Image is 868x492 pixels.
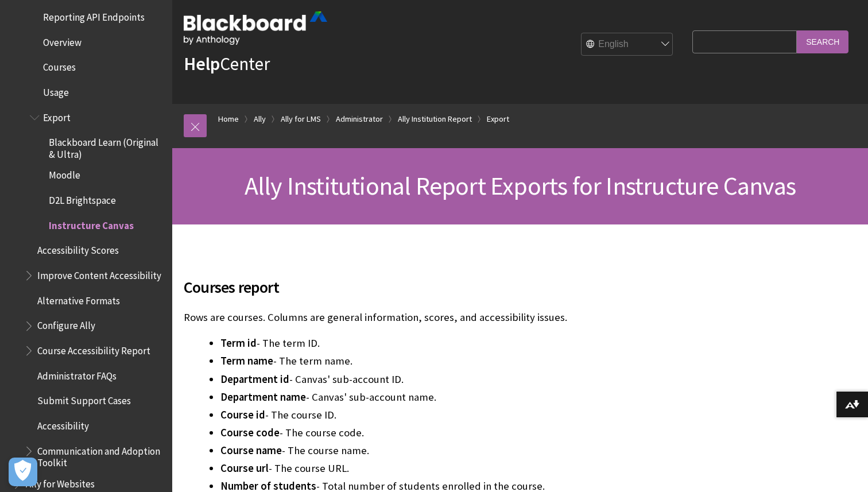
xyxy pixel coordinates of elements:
[49,216,134,231] span: Instructure Canvas
[220,426,280,439] span: Course code
[245,170,796,202] span: Ally Institutional Report Exports for Instructure Canvas
[37,441,164,468] span: Communication and Adoption Toolkit
[582,33,673,56] select: Site Language Selector
[218,112,239,126] a: Home
[398,112,472,126] a: Ally Institution Report
[49,133,164,160] span: Blackboard Learn (Original & Ultra)
[220,335,687,351] li: - The term ID.
[220,407,687,423] li: - The course ID.
[26,474,95,490] span: Ally for Websites
[220,408,265,421] span: Course id
[220,353,687,369] li: - The term name.
[37,266,161,281] span: Improve Content Accessibility
[220,425,687,441] li: - The course code.
[220,354,273,367] span: Term name
[37,316,95,332] span: Configure Ally
[220,444,282,457] span: Course name
[184,52,270,75] a: HelpCenter
[184,275,687,299] span: Courses report
[43,33,82,48] span: Overview
[184,52,220,75] strong: Help
[220,389,687,405] li: - Canvas' sub-account name.
[220,390,306,404] span: Department name
[220,371,687,388] li: - Canvas' sub-account ID.
[37,416,89,432] span: Accessibility
[37,341,150,357] span: Course Accessibility Report
[254,112,266,126] a: Ally
[43,83,69,98] span: Usage
[37,392,131,407] span: Submit Support Cases
[184,11,327,45] img: Blackboard by Anthology
[49,191,116,206] span: D2L Brightspace
[37,241,119,257] span: Accessibility Scores
[220,462,269,475] span: Course url
[43,108,71,123] span: Export
[336,112,383,126] a: Administrator
[797,30,848,53] input: Search
[37,366,117,382] span: Administrator FAQs
[43,7,145,23] span: Reporting API Endpoints
[220,443,687,459] li: - The course name.
[37,291,120,307] span: Alternative Formats
[9,458,37,486] button: Open Preferences
[487,112,509,126] a: Export
[49,166,80,181] span: Moodle
[220,373,289,386] span: Department id
[220,336,257,350] span: Term id
[281,112,321,126] a: Ally for LMS
[220,460,687,476] li: - The course URL.
[184,310,687,325] p: Rows are courses. Columns are general information, scores, and accessibility issues.
[43,58,76,73] span: Courses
